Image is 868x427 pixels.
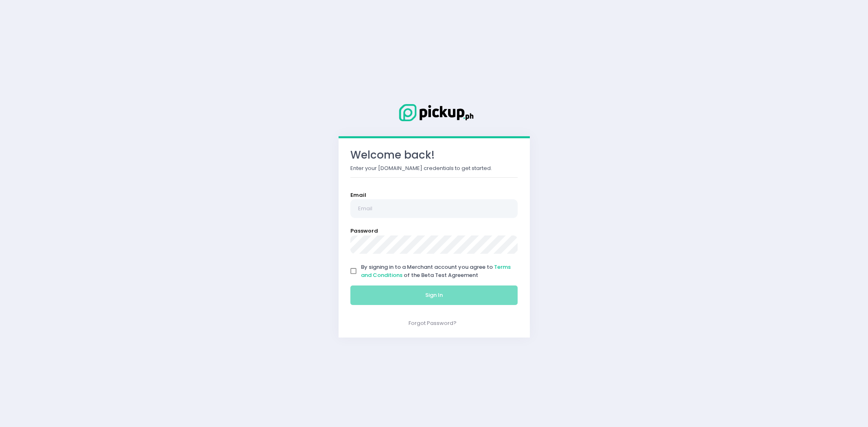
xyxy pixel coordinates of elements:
span: Sign In [425,291,443,299]
button: Sign In [350,285,518,305]
a: Terms and Conditions [361,263,511,279]
label: Password [350,227,378,235]
span: By signing in to a Merchant account you agree to of the Beta Test Agreement [361,263,511,279]
input: Email [350,199,518,218]
p: Enter your [DOMAIN_NAME] credentials to get started. [350,164,518,172]
img: Logo [394,102,475,123]
h3: Welcome back! [350,149,518,161]
label: Email [350,191,366,199]
a: Forgot Password? [409,319,457,327]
